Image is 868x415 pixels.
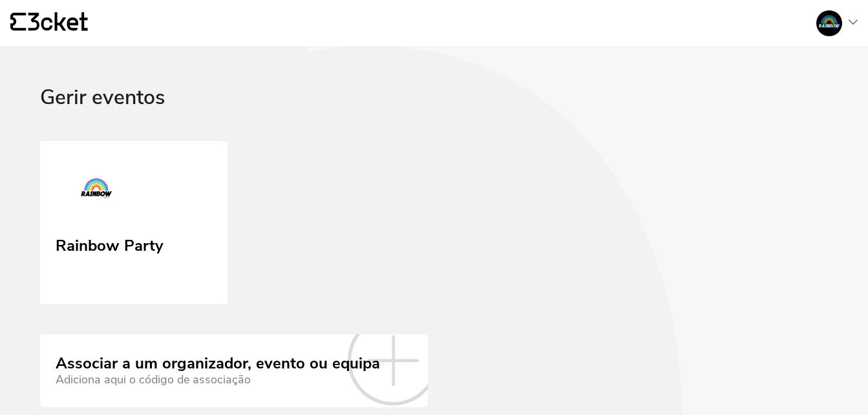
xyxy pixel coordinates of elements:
[40,334,428,407] a: Associar a um organizador, evento ou equipa Adiciona aqui o código de associação
[40,86,828,141] div: Gerir eventos
[10,13,26,31] g: {' '}
[56,373,380,387] div: Adiciona aqui o código de associação
[40,141,228,305] a: Rainbow Party Rainbow Party
[10,12,88,34] a: {' '}
[56,355,380,373] div: Associar a um organizador, evento ou equipa
[56,162,140,220] img: Rainbow Party
[56,232,164,255] div: Rainbow Party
